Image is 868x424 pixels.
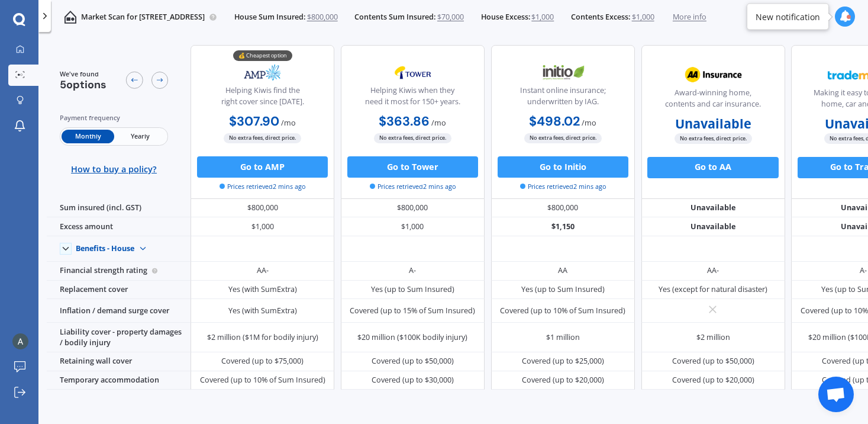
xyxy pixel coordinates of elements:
[571,12,630,23] span: Contents Excess:
[60,78,107,92] span: 5 options
[220,182,305,191] span: Prices retrieved 2 mins ago
[437,12,464,23] span: $70,000
[228,306,297,316] div: Yes (with SumExtra)
[307,12,338,23] span: $800,000
[675,118,751,129] b: Unavailable
[647,157,778,178] button: Go to AA
[678,62,748,88] img: AA.webp
[281,118,296,128] span: / mo
[47,281,191,300] div: Replacement cover
[207,332,318,343] div: $2 million ($1M for bodily injury)
[500,306,625,316] div: Covered (up to 10% of Sum Insured)
[558,265,567,276] div: AA
[531,12,554,23] span: $1,000
[47,199,191,218] div: Sum insured (incl. GST)
[47,390,191,413] div: Excess-free glass cover
[582,118,596,128] span: / mo
[659,284,767,295] div: Yes (except for natural disaster)
[498,156,628,178] button: Go to Initio
[371,284,454,295] div: Yes (up to Sum Insured)
[546,332,580,343] div: $1 million
[500,85,625,112] div: Instant online insurance; underwritten by IAG.
[200,85,325,112] div: Helping Kiwis find the right cover since [DATE].
[227,59,298,86] img: AMP.webp
[409,265,416,276] div: A-
[224,133,301,143] span: No extra fees, direct price.
[491,199,635,218] div: $800,000
[650,88,776,114] div: Award-winning home, contents and car insurance.
[341,199,485,218] div: $800,000
[228,284,297,295] div: Yes (with SumExtra)
[47,323,191,352] div: Liability cover - property damages / bodily injury
[233,50,292,61] div: 💰 Cheapest option
[357,332,467,343] div: $20 million ($100K bodily injury)
[522,356,604,367] div: Covered (up to $25,000)
[47,371,191,390] div: Temporary accommodation
[521,284,605,295] div: Yes (up to Sum Insured)
[377,59,448,86] img: Tower.webp
[191,217,334,236] div: $1,000
[529,113,580,130] b: $498.02
[350,306,475,316] div: Covered (up to 15% of Sum Insured)
[350,85,475,112] div: Helping Kiwis when they need it most for 150+ years.
[520,182,606,191] span: Prices retrieved 2 mins ago
[522,375,604,386] div: Covered (up to $20,000)
[818,377,854,412] div: Open chat
[632,12,654,23] span: $1,000
[672,356,754,367] div: Covered (up to $50,000)
[524,133,602,143] span: No extra fees, direct price.
[134,240,151,258] img: Benefit content down
[756,11,820,23] div: New notification
[257,265,269,276] div: AA-
[379,113,430,130] b: $363.86
[64,11,77,24] img: home-and-contents.b802091223b8502ef2dd.svg
[76,244,134,253] div: Benefits - House
[62,130,114,143] span: Monthly
[197,156,328,178] button: Go to AMP
[234,12,305,23] span: House Sum Insured:
[672,375,754,386] div: Covered (up to $20,000)
[229,113,279,130] b: $307.90
[341,217,485,236] div: $1,000
[707,265,719,276] div: AA-
[696,332,730,343] div: $2 million
[641,217,785,236] div: Unavailable
[673,12,706,23] span: More info
[431,118,446,128] span: / mo
[641,199,785,218] div: Unavailable
[347,156,478,178] button: Go to Tower
[481,12,530,23] span: House Excess:
[12,333,28,349] img: ACg8ocIkuB-nFLseivjhXusyVcMlk2j4Sj7p3jd3VR-yYd-H5-LNDw=s96-c
[372,375,454,386] div: Covered (up to $30,000)
[60,69,107,79] span: We've found
[191,199,334,218] div: $800,000
[675,133,752,143] span: No extra fees, direct price.
[370,182,456,191] span: Prices retrieved 2 mins ago
[372,356,454,367] div: Covered (up to $50,000)
[71,164,157,175] span: How to buy a policy?
[47,217,191,236] div: Excess amount
[47,262,191,281] div: Financial strength rating
[528,59,598,86] img: Initio.webp
[47,352,191,371] div: Retaining wall cover
[200,375,325,386] div: Covered (up to 10% of Sum Insured)
[860,265,867,276] div: A-
[47,299,191,323] div: Inflation / demand surge cover
[374,133,451,143] span: No extra fees, direct price.
[60,113,169,123] div: Payment frequency
[114,130,166,143] span: Yearly
[491,217,635,236] div: $1,150
[221,356,304,367] div: Covered (up to $75,000)
[81,12,205,23] p: Market Scan for [STREET_ADDRESS]
[354,12,435,23] span: Contents Sum Insured:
